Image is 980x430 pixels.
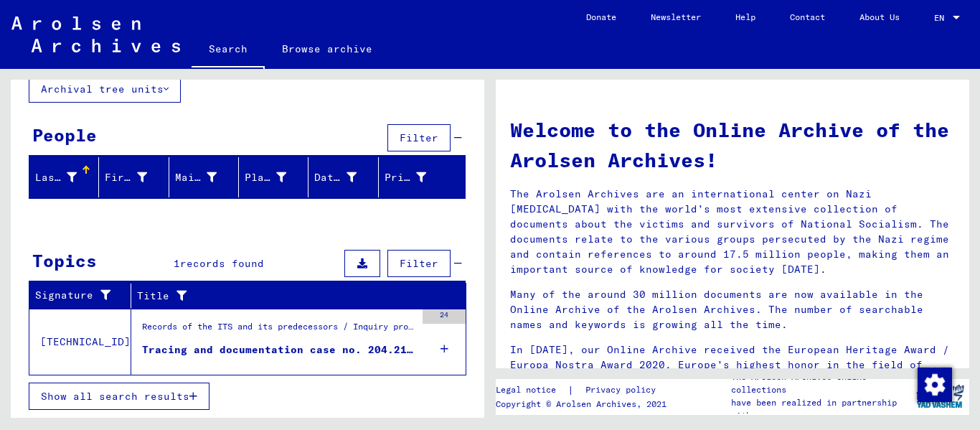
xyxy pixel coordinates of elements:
p: have been realized in partnership with [731,396,910,422]
img: Change consent [918,368,952,402]
div: First Name [105,170,146,185]
mat-header-cell: Place of Birth [239,157,308,197]
p: Many of the around 30 million documents are now available in the Online Archive of the Arolsen Ar... [510,287,955,332]
div: 24 [423,309,466,324]
span: Filter [400,131,438,144]
img: Arolsen_neg.svg [11,17,180,52]
a: Search [192,32,265,69]
mat-header-cell: Maiden Name [169,157,239,197]
div: Records of the ITS and its predecessors / Inquiry processing / ITS case files as of 1947 / Reposi... [142,320,415,340]
mat-header-cell: First Name [99,157,169,197]
div: Tracing and documentation case no. 204.215 for [PERSON_NAME] born [DEMOGRAPHIC_DATA] [142,342,415,357]
div: Prisoner # [385,166,448,189]
div: Date of Birth [314,170,356,185]
div: Prisoner # [385,170,426,185]
span: Show all search results [41,390,189,403]
p: The Arolsen Archives are an international center on Nazi [MEDICAL_DATA] with the world’s most ext... [510,187,955,277]
div: Last Name [35,166,98,189]
div: Maiden Name [175,170,217,185]
button: Archival tree units [29,75,181,103]
div: Topics [32,248,97,274]
div: Maiden Name [175,166,238,189]
div: Place of Birth [245,170,286,185]
mat-header-cell: Last Name [29,157,99,197]
a: Legal notice [496,383,567,398]
div: Date of Birth [314,166,377,189]
img: yv_logo.png [913,378,967,414]
mat-header-cell: Date of Birth [308,157,378,197]
button: Filter [387,250,451,277]
div: | [496,383,673,398]
div: First Name [105,166,168,189]
div: People [32,122,97,148]
h1: Welcome to the Online Archive of the Arolsen Archives! [510,115,955,175]
button: Show all search results [29,383,209,410]
mat-header-cell: Prisoner # [379,157,465,197]
span: 1 [174,257,180,270]
p: In [DATE], our Online Archive received the European Heritage Award / Europa Nostra Award 2020, Eu... [510,342,955,388]
button: Filter [387,124,451,151]
p: The Arolsen Archives online collections [731,370,910,396]
div: Title [137,284,448,307]
a: Privacy policy [574,383,673,398]
div: Last Name [35,170,77,185]
a: Browse archive [265,32,390,66]
div: Title [137,289,430,304]
div: Signature [35,288,113,303]
p: Copyright © Arolsen Archives, 2021 [496,398,673,411]
td: [TECHNICAL_ID] [29,309,131,375]
span: EN [934,13,950,23]
div: Place of Birth [245,166,308,189]
span: Filter [400,257,438,270]
span: records found [180,257,264,270]
div: Signature [35,284,131,307]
